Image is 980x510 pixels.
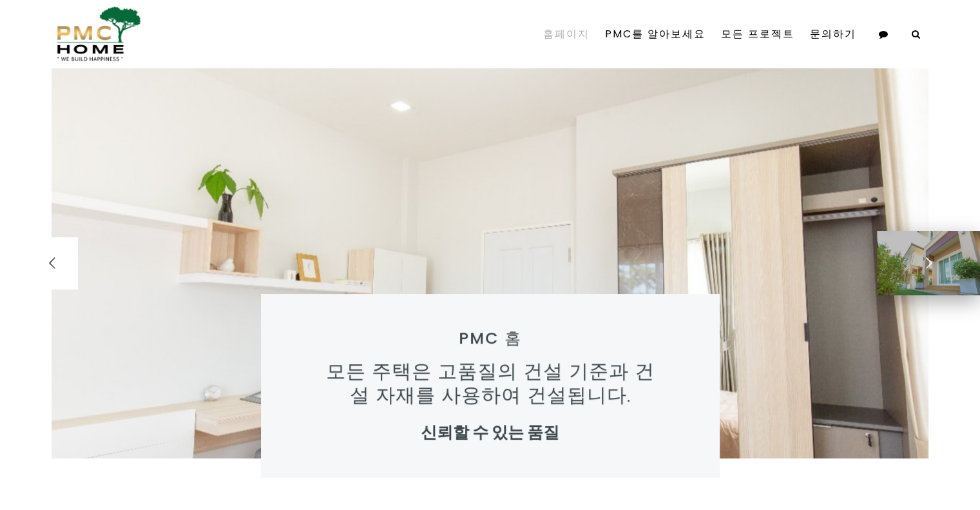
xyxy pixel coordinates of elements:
font: 홈페이지 [543,26,590,41]
font: 모든 주택은 고품질의 건설 기준과 건설 자재를 사용하여 건설됩니다. [326,357,655,409]
a: 문의하기 [802,5,864,63]
a: 홈페이지 [535,5,597,63]
font: 모든 프로젝트 [721,26,794,41]
font: 문의하기 [810,26,856,41]
font: PMC를 알아보세요 [605,26,706,41]
img: pmc-로고 [52,6,141,61]
font: PMC 홈 [459,327,522,349]
a: PMC를 알아보세요 [597,5,713,63]
font: 신뢰할 수 있는 품질 [421,421,559,444]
